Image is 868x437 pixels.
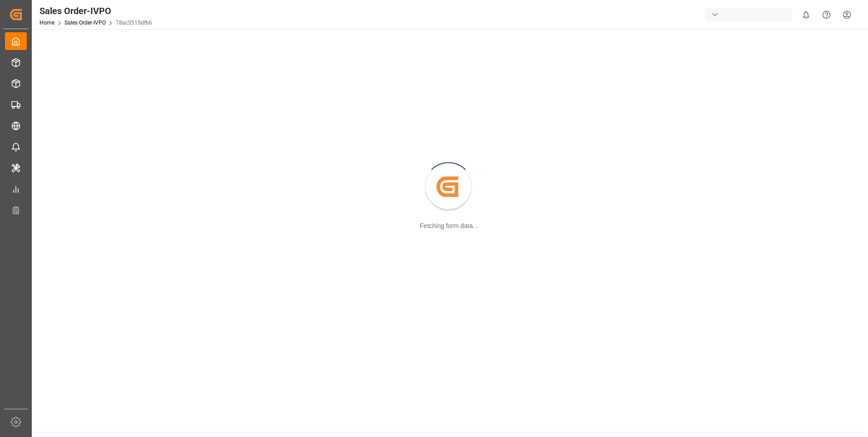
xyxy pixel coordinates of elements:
[39,20,54,26] a: Home
[420,221,478,231] div: Fetching form data...
[796,5,816,25] button: show 0 new notifications
[816,5,837,25] button: Help Center
[64,20,106,26] a: Sales Order-IVPO
[39,4,152,18] div: Sales Order-IVPO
